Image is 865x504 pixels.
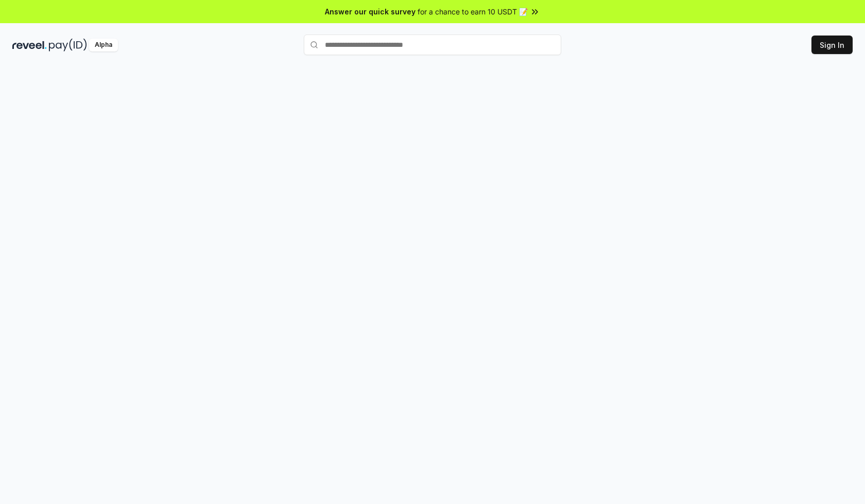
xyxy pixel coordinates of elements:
[12,39,47,51] img: reveel_dark
[325,6,416,17] span: Answer our quick survey
[418,6,528,17] span: for a chance to earn 10 USDT 📝
[89,39,118,51] div: Alpha
[811,36,853,54] button: Sign In
[49,39,87,51] img: pay_id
